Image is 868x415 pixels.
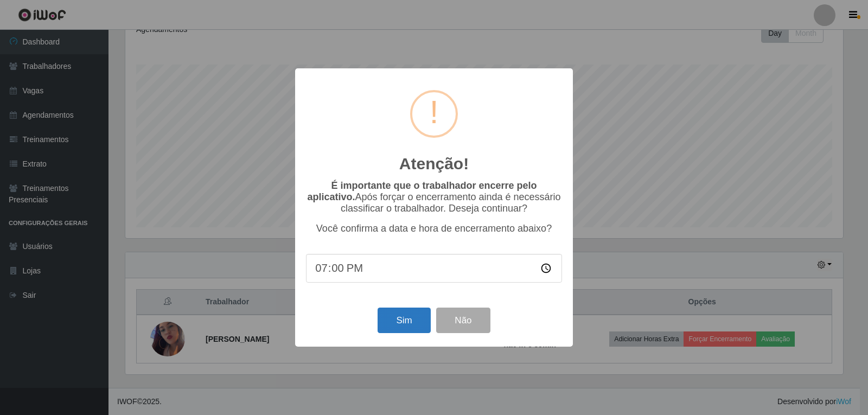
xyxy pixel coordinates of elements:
p: Após forçar o encerramento ainda é necessário classificar o trabalhador. Deseja continuar? [306,180,562,214]
button: Sim [378,308,430,333]
button: Não [436,308,490,333]
h2: Atenção! [399,154,469,174]
b: É importante que o trabalhador encerre pelo aplicativo. [307,180,537,202]
p: Você confirma a data e hora de encerramento abaixo? [306,223,562,234]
